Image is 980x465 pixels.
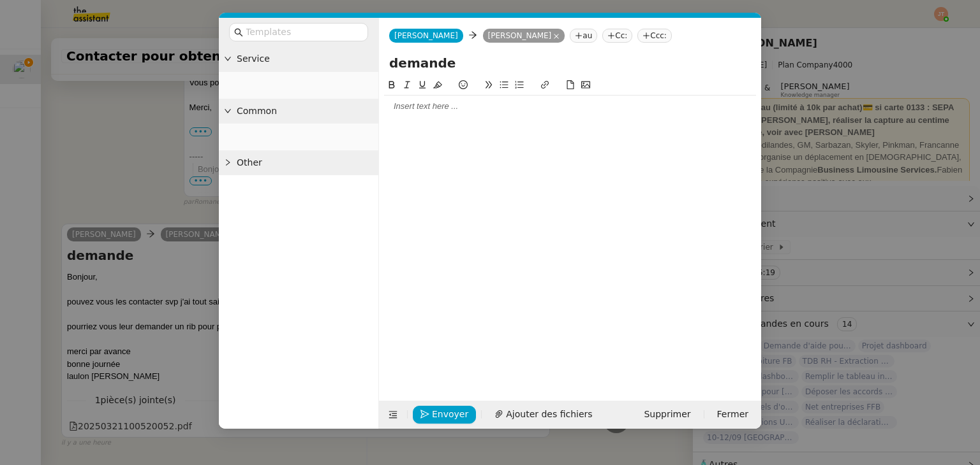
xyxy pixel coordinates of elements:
[570,29,597,43] nz-tag: au
[237,155,373,170] span: Other
[237,104,373,118] span: Common
[219,46,378,71] div: Service
[389,54,751,73] input: Subject
[246,25,360,39] input: Templates
[602,29,632,43] nz-tag: Cc:
[644,407,690,422] span: Supprimer
[487,406,600,424] button: Ajouter des fichiers
[237,52,373,66] span: Service
[717,407,748,422] span: Fermer
[413,406,476,424] button: Envoyer
[219,99,378,124] div: Common
[219,150,378,175] div: Other
[483,29,565,43] nz-tag: [PERSON_NAME]
[506,407,592,422] span: Ajouter des fichiers
[637,29,672,43] nz-tag: Ccc:
[636,406,698,424] button: Supprimer
[432,407,468,422] span: Envoyer
[709,406,756,424] button: Fermer
[394,31,458,40] span: [PERSON_NAME]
